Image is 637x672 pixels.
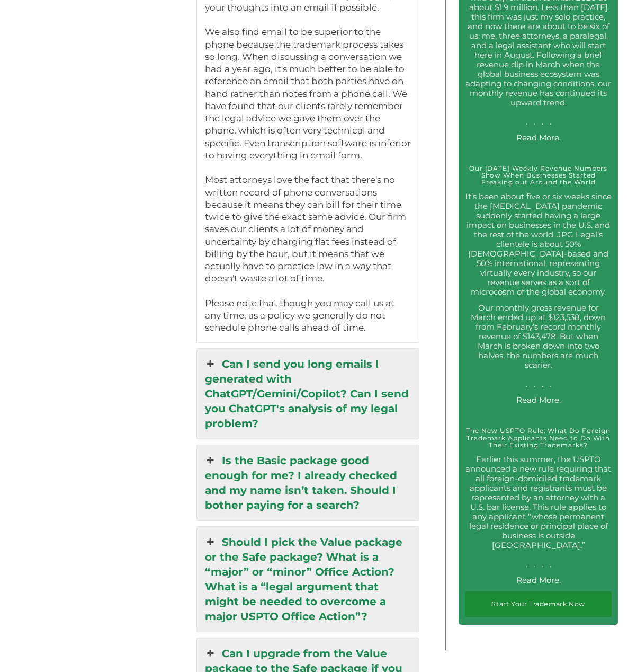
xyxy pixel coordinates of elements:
[197,349,419,439] a: Can I send you long emails I generated with ChatGPT/Gemini/Copilot? Can I send you ChatGPT's anal...
[516,132,561,143] a: Read More.
[465,303,612,389] p: Our monthly gross revenue for March ended up at $123,538, down from February’s record monthly rev...
[465,455,612,569] p: Earlier this summer, the USPTO announced a new rule requiring that all foreign-domiciled trademar...
[516,575,561,585] a: Read More.
[197,527,419,632] a: Should I pick the Value package or the Safe package? What is a “major” or “minor” Office Action? ...
[466,427,611,448] a: The New USPTO Rule: What Do Foreign Trademark Applicants Need to Do With Their Existing Trademarks?
[197,445,419,520] a: Is the Basic package good enough for me? I already checked and my name isn’t taken. Should I both...
[469,164,608,186] a: Our [DATE] Weekly Revenue Numbers Show When Businesses Started Freaking out Around the World
[465,591,612,616] a: Start Your Trademark Now
[516,395,561,405] a: Read More.
[465,192,612,297] p: It’s been about five or six weeks since the [MEDICAL_DATA] pandemic suddenly started having a lar...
